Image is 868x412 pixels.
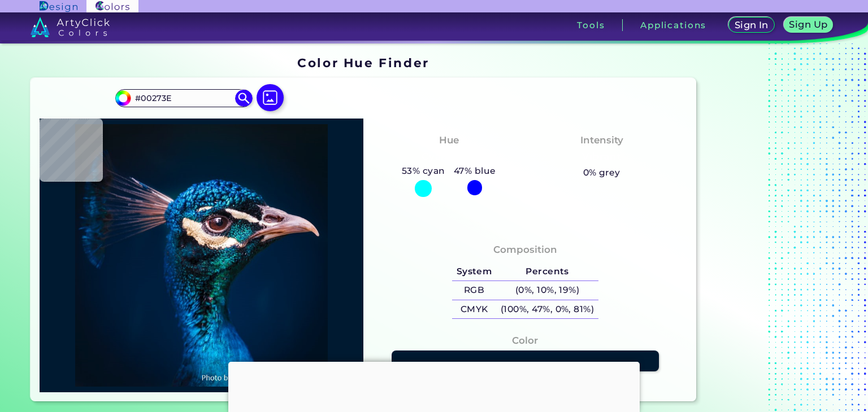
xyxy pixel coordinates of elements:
[297,54,429,71] h1: Color Hue Finder
[31,17,110,37] img: logo_artyclick_colors_white.svg
[496,262,598,281] h5: Percents
[40,1,77,12] img: ArtyClick Design logo
[736,21,767,29] h5: Sign In
[257,84,284,111] img: icon picture
[493,242,557,258] h4: Composition
[439,132,459,148] h4: Hue
[583,165,620,180] h5: 0% grey
[452,281,496,300] h5: RGB
[449,164,500,178] h5: 47% blue
[452,262,496,281] h5: System
[496,300,598,319] h5: (100%, 47%, 0%, 81%)
[397,164,449,178] h5: 53% cyan
[235,90,252,107] img: icon search
[452,300,496,319] h5: CMYK
[512,332,538,349] h4: Color
[786,18,831,32] a: Sign Up
[45,124,358,387] img: img_pavlin.jpg
[577,21,605,29] h3: Tools
[701,51,842,405] iframe: Advertisement
[131,91,236,106] input: type color..
[791,20,826,29] h5: Sign Up
[580,132,623,148] h4: Intensity
[731,18,772,32] a: Sign In
[640,21,706,29] h3: Applications
[417,150,481,164] h3: Cyan-Blue
[496,281,598,300] h5: (0%, 10%, 19%)
[577,150,626,164] h3: Vibrant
